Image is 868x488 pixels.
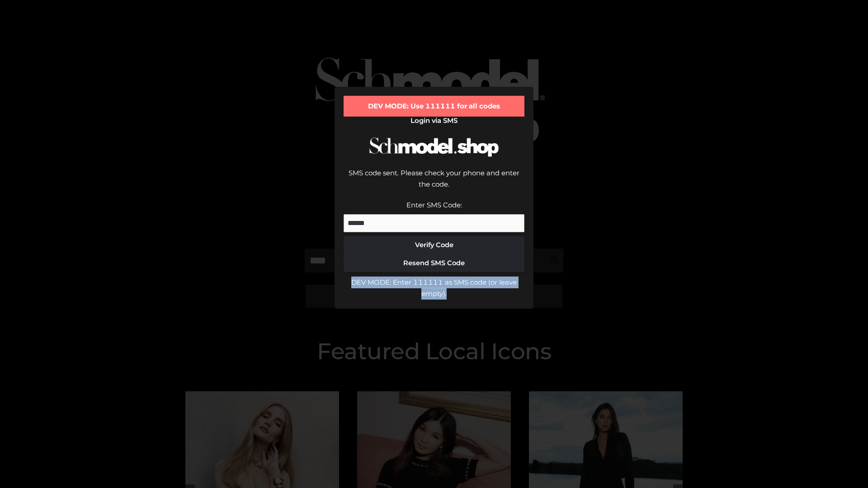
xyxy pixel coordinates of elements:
button: Verify Code [344,236,524,254]
div: SMS code sent. Please check your phone and enter the code. [344,167,524,199]
label: Enter SMS Code: [406,201,462,209]
div: DEV MODE: Use 111111 for all codes [344,96,524,117]
img: Schmodel Logo [366,129,502,165]
button: Resend SMS Code [344,254,524,272]
div: DEV MODE: Enter 111111 as SMS code (or leave empty). [344,277,524,300]
h2: Login via SMS [344,117,524,125]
